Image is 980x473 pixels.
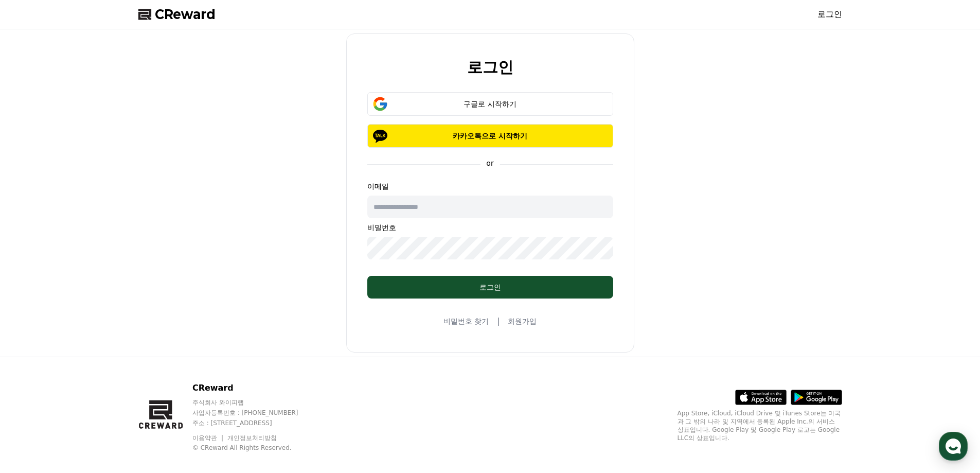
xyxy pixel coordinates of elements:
[133,326,198,352] a: 설정
[367,181,613,191] p: 이메일
[367,124,613,148] button: 카카오톡으로 시작하기
[678,409,842,442] p: App Store, iCloud, iCloud Drive 및 iTunes Store는 미국과 그 밖의 나라 및 지역에서 등록된 Apple Inc.의 서비스 상표입니다. Goo...
[497,315,500,327] span: |
[367,92,613,116] button: 구글로 시작하기
[508,316,537,326] a: 회원가입
[192,444,318,452] p: © CReward All Rights Reserved.
[32,342,39,350] span: 홈
[94,342,106,351] span: 대화
[192,419,318,427] p: 주소 : [STREET_ADDRESS]
[480,158,500,168] p: or
[192,398,318,407] p: 주식회사 와이피랩
[467,59,513,76] h2: 로그인
[388,282,593,292] div: 로그인
[382,99,598,109] div: 구글로 시작하기
[192,409,318,417] p: 사업자등록번호 : [PHONE_NUMBER]
[817,8,842,21] a: 로그인
[367,276,613,299] button: 로그인
[443,316,489,326] a: 비밀번호 찾기
[382,131,598,141] p: 카카오톡으로 시작하기
[155,6,216,23] span: CReward
[192,434,225,442] a: 이용약관
[3,326,68,352] a: 홈
[138,6,216,23] a: CReward
[367,222,613,233] p: 비밀번호
[68,326,133,352] a: 대화
[227,434,277,442] a: 개인정보처리방침
[159,342,171,350] span: 설정
[192,382,318,394] p: CReward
